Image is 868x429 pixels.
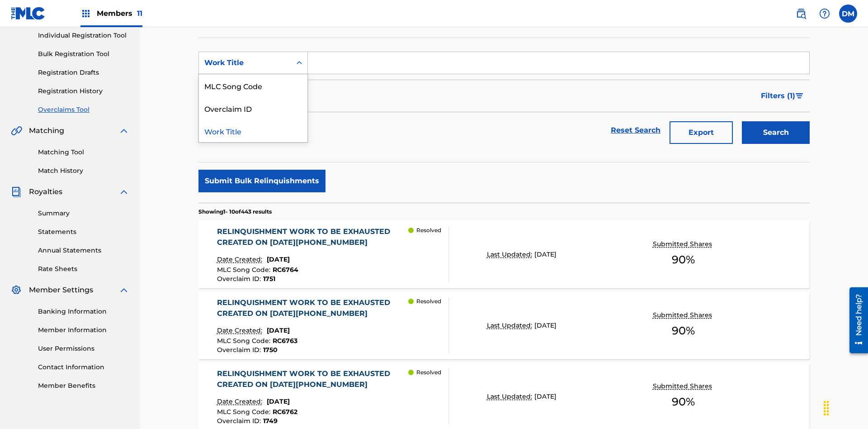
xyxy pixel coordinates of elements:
button: Export [670,121,733,144]
a: Individual Registration Tool [38,31,129,40]
div: Drag [819,395,834,422]
a: RELINQUISHMENT WORK TO BE EXHAUSTED CREATED ON [DATE][PHONE_NUMBER]Date Created:[DATE]MLC Song Co... [198,220,810,288]
div: MLC Song Code [199,74,307,97]
img: expand [118,285,129,296]
span: [DATE] [534,392,557,400]
a: Bulk Registration Tool [38,49,129,59]
img: search [796,8,807,19]
span: MLC Song Code : [217,266,273,274]
a: User Permissions [38,344,129,353]
div: Help [816,5,834,23]
span: [DATE] [267,326,290,334]
img: help [819,8,830,19]
div: RELINQUISHMENT WORK TO BE EXHAUSTED CREATED ON [DATE][PHONE_NUMBER] [217,297,409,319]
a: Contact Information [38,362,129,372]
span: 1750 [263,346,278,354]
a: Member Benefits [38,381,129,391]
a: Summary [38,209,129,218]
span: 90 % [672,323,695,339]
span: Overclaim ID : [217,417,263,425]
div: Work Title [204,57,286,68]
span: 90 % [672,394,695,410]
p: Resolved [416,226,441,234]
a: Banking Information [38,307,129,316]
a: Matching Tool [38,148,129,157]
iframe: Chat Widget [823,386,868,429]
p: Showing 1 - 10 of 443 results [198,208,272,216]
p: Date Created: [217,397,264,406]
span: [DATE] [534,250,557,258]
span: [DATE] [267,255,290,263]
a: Reset Search [606,120,665,140]
p: Last Updated: [487,250,534,259]
span: Filters ( 1 ) [761,91,795,101]
span: MLC Song Code : [217,408,273,416]
p: Last Updated: [487,392,534,401]
span: Matching [29,125,64,136]
a: Rate Sheets [38,264,129,274]
div: Overclaim ID [199,97,307,119]
div: User Menu [839,5,857,23]
a: Registration Drafts [38,68,129,77]
span: Overclaim ID : [217,275,263,283]
button: Search [742,121,810,144]
iframe: Resource Center [843,284,868,358]
span: [DATE] [267,397,290,405]
a: Overclaims Tool [38,105,129,114]
p: Date Created: [217,326,264,335]
a: Annual Statements [38,246,129,255]
p: Submitted Shares [653,239,714,249]
span: RC6764 [273,266,298,274]
span: 90 % [672,252,695,268]
p: Submitted Shares [653,310,714,320]
a: Member Information [38,325,129,335]
button: Filters (1) [755,85,810,107]
a: Registration History [38,86,129,96]
img: Top Rightsholders [80,8,91,19]
img: expand [118,186,129,197]
img: MLC Logo [11,7,46,20]
span: 1749 [263,417,278,425]
img: Royalties [11,186,22,197]
span: 11 [137,9,142,18]
span: [DATE] [534,321,557,329]
span: Members [97,8,142,19]
span: 1751 [263,275,275,283]
img: Matching [11,125,22,136]
img: filter [796,93,803,99]
span: Royalties [29,186,62,197]
div: Work Title [199,119,307,142]
p: Date Created: [217,255,264,264]
button: Submit Bulk Relinquishments [198,170,325,192]
span: MLC Song Code : [217,337,273,345]
span: RC6763 [273,337,297,345]
a: Match History [38,166,129,176]
span: RC6762 [273,408,297,416]
div: RELINQUISHMENT WORK TO BE EXHAUSTED CREATED ON [DATE][PHONE_NUMBER] [217,226,409,248]
p: Last Updated: [487,321,534,330]
form: Search Form [198,52,810,148]
div: RELINQUISHMENT WORK TO BE EXHAUSTED CREATED ON [DATE][PHONE_NUMBER] [217,368,409,390]
img: Member Settings [11,285,22,296]
p: Resolved [416,297,441,305]
p: Submitted Shares [653,381,714,391]
img: expand [118,125,129,136]
span: Member Settings [29,285,93,296]
a: Public Search [792,5,810,23]
a: RELINQUISHMENT WORK TO BE EXHAUSTED CREATED ON [DATE][PHONE_NUMBER]Date Created:[DATE]MLC Song Co... [198,291,810,359]
span: Overclaim ID : [217,346,263,354]
a: Statements [38,227,129,237]
p: Resolved [416,368,441,377]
